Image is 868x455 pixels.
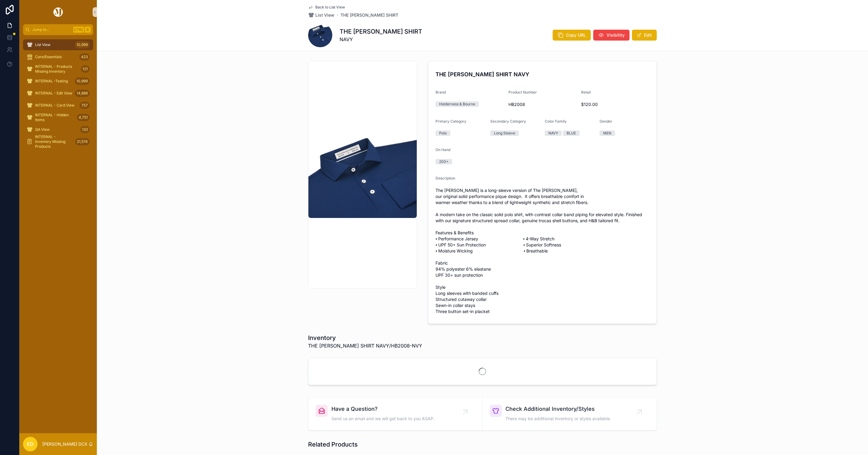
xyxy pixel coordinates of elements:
span: Have a Question? [331,405,435,413]
span: THE [PERSON_NAME] SHIRT NAVY/HB2008-NVY [308,342,422,349]
span: Visibility [607,32,625,38]
p: [PERSON_NAME] DCX [42,441,87,447]
div: NAVY [548,130,558,136]
img: App logo [52,7,64,17]
span: HB2008 [508,101,577,107]
span: NAVY [340,36,422,43]
span: Send us an email and we will get back to you ASAP. [331,416,435,422]
span: INTERNAL - Inventory Missing Products [35,134,73,149]
span: Description [436,176,455,180]
span: The [PERSON_NAME] is a long-sleeve version of The [PERSON_NAME], our original solid performance p... [436,187,649,315]
span: Core/Essentials [35,54,62,59]
div: BLUE [567,130,576,136]
div: scrollable content [19,35,97,155]
span: List View [315,12,334,18]
h1: Inventory [308,334,422,342]
a: Back to List View [308,5,345,10]
span: INTERNAL - Hidden Items [35,113,74,122]
span: Ctrl [73,27,84,33]
a: Check Additional Inventory/StylesThere may be additional inventory or styles available. [482,397,656,430]
button: Jump to...CtrlK [23,24,93,35]
img: HB2008_Abbott_Navy_PLACKET.jpg [308,131,417,218]
span: There may be additional inventory or styles available. [505,416,611,422]
span: Product Number [508,90,537,94]
a: INTERNAL - Card View757 [23,100,93,111]
div: 14,888 [75,90,90,97]
span: $120.00 [581,101,649,107]
a: INTERNAL - Edit View14,888 [23,88,93,99]
a: Core/Essentials423 [23,51,93,62]
a: List View10,999 [23,39,93,50]
div: 121 [81,65,90,73]
span: INTERNAL - Card View [35,103,74,108]
span: INTERNAL -Testing [35,79,68,84]
div: Long Sleeve [494,130,515,136]
h1: THE [PERSON_NAME] SHIRT [340,27,422,36]
span: QA View [35,127,50,132]
div: Holderness & Bourne [439,101,475,107]
span: INTERNAL - Products Missing Inventory [35,64,78,74]
span: Gender [600,119,612,124]
a: THE [PERSON_NAME] SHIRT [340,12,398,18]
span: Primary Category [436,119,466,124]
span: Brand [436,90,446,94]
a: INTERNAL - Products Missing Inventory121 [23,64,93,74]
span: K [85,27,90,32]
a: Have a Question?Send us an email and we will get back to you ASAP. [308,397,482,430]
div: Polo [439,130,447,136]
span: INTERNAL - Edit View [35,91,72,96]
h1: Related Products [308,440,358,449]
span: On Hand [436,147,450,152]
h4: THE [PERSON_NAME] SHIRT NAVY [436,70,649,78]
span: ED [27,440,34,448]
button: Copy URL [553,30,591,41]
div: MEN [603,130,611,136]
span: List View [35,42,51,47]
span: Back to List View [315,5,345,10]
span: Secondary Category [490,119,526,124]
div: 757 [80,102,90,109]
div: 200+ [439,159,449,164]
span: Check Additional Inventory/Styles [505,405,611,413]
button: Visibility [593,30,630,41]
div: 21,574 [75,138,90,145]
div: 133 [80,126,90,133]
a: INTERNAL - Hidden Items4,751 [23,112,93,123]
a: QA View133 [23,124,93,135]
button: Edit [632,30,657,41]
a: INTERNAL -Testing10,999 [23,76,93,87]
div: 423 [79,53,90,61]
div: 10,999 [75,77,90,85]
span: Copy URL [566,32,586,38]
div: 10,999 [75,41,90,48]
a: INTERNAL - Inventory Missing Products21,574 [23,136,93,147]
span: Color Family [545,119,567,124]
a: List View [308,12,334,18]
span: Retail [581,90,591,94]
div: 4,751 [77,114,90,121]
span: Jump to... [32,27,71,32]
